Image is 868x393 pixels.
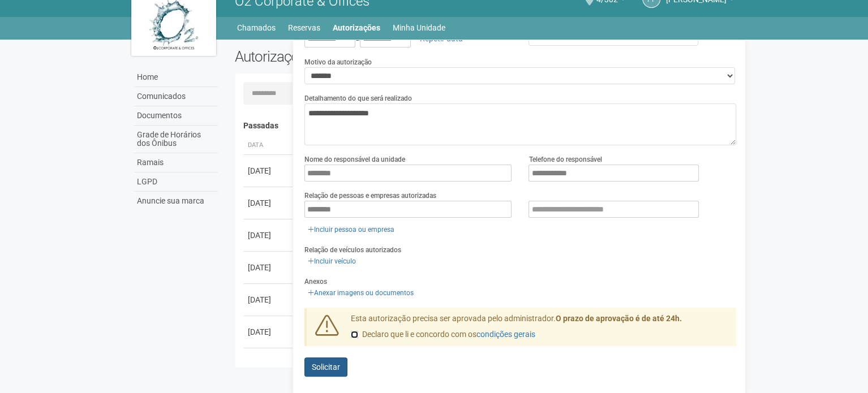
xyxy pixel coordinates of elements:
[243,122,728,130] h4: Passadas
[134,153,218,172] a: Ramais
[235,48,477,65] h2: Autorizações
[351,329,535,340] label: Declaro que li e concordo com os
[304,287,417,299] a: Anexar imagens ou documentos
[333,20,380,36] a: Autorizações
[342,313,736,346] div: Esta autorização precisa ser aprovada pelo administrador.
[304,357,347,377] button: Solicitar
[476,330,535,339] a: condições gerais
[248,165,290,176] div: [DATE]
[134,172,218,192] a: LGPD
[556,314,682,323] strong: O prazo de aprovação é de até 24h.
[248,197,290,209] div: [DATE]
[248,359,290,370] div: [DATE]
[304,245,401,255] label: Relação de veículos autorizados
[134,126,218,153] a: Grade de Horários dos Ônibus
[237,20,276,36] a: Chamados
[248,294,290,305] div: [DATE]
[248,326,290,338] div: [DATE]
[304,277,327,287] label: Anexos
[243,136,294,155] th: Data
[312,362,340,372] span: Solicitar
[134,68,218,87] a: Home
[134,106,218,126] a: Documentos
[304,223,398,236] a: Incluir pessoa ou empresa
[248,262,290,273] div: [DATE]
[304,154,405,165] label: Nome do responsável da unidade
[304,255,359,267] a: Incluir veículo
[304,191,436,201] label: Relação de pessoas e empresas autorizadas
[134,192,218,210] a: Anuncie sua marca
[528,154,601,165] label: Telefone do responsável
[134,87,218,106] a: Comunicados
[248,230,290,241] div: [DATE]
[393,20,445,36] a: Minha Unidade
[304,57,372,67] label: Motivo da autorização
[288,20,320,36] a: Reservas
[304,93,412,103] label: Detalhamento do que será realizado
[351,331,358,338] input: Declaro que li e concordo com oscondições gerais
